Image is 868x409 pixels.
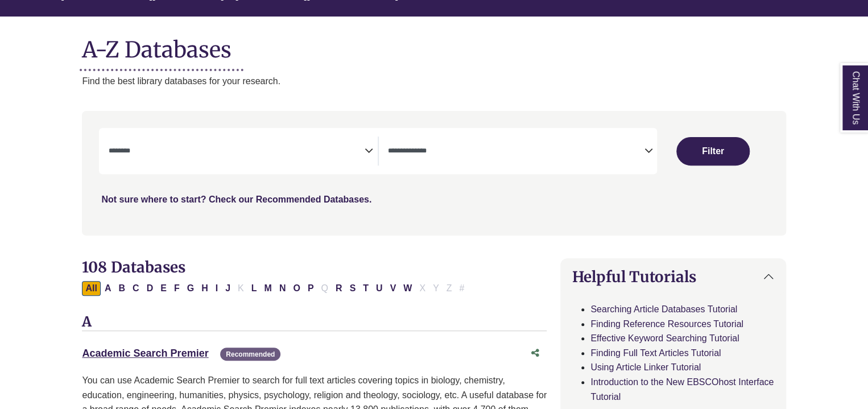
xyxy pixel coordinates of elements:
textarea: Search [108,147,364,156]
button: Filter Results E [157,281,170,296]
button: Filter Results P [304,281,317,296]
a: Finding Reference Resources Tutorial [590,319,743,329]
button: Helpful Tutorials [561,259,785,295]
button: Filter Results A [101,281,115,296]
button: Filter Results L [248,281,261,296]
button: All [82,281,100,296]
button: Filter Results T [359,281,372,296]
button: Filter Results F [171,281,183,296]
a: Finding Full Text Articles Tutorial [590,348,721,358]
a: Effective Keyword Searching Tutorial [590,333,739,343]
button: Share this database [524,342,547,364]
h3: A [82,314,547,331]
button: Filter Results C [129,281,143,296]
button: Filter Results M [261,281,275,296]
button: Filter Results U [373,281,386,296]
h1: A-Z Databases [82,28,786,63]
button: Filter Results D [143,281,157,296]
button: Filter Results I [212,281,221,296]
a: Using Article Linker Tutorial [590,362,701,372]
button: Filter Results J [222,281,234,296]
a: Introduction to the New EBSCOhost Interface Tutorial [590,377,774,402]
span: Recommended [220,348,280,361]
button: Filter Results S [346,281,359,296]
p: Find the best library databases for your research. [82,74,786,89]
button: Filter Results O [290,281,303,296]
button: Filter Results N [276,281,290,296]
textarea: Search [388,147,644,156]
a: Not sure where to start? Check our Recommended Databases. [101,195,371,204]
button: Filter Results B [115,281,129,296]
button: Filter Results H [198,281,212,296]
a: Searching Article Databases Tutorial [590,304,737,314]
a: Academic Search Premier [82,348,208,359]
span: 108 Databases [82,258,185,276]
button: Submit for Search Results [676,137,750,166]
button: Filter Results V [386,281,399,296]
button: Filter Results W [400,281,415,296]
nav: Search filters [82,111,786,235]
button: Filter Results R [332,281,346,296]
div: Alpha-list to filter by first letter of database name [82,283,469,292]
button: Filter Results G [184,281,197,296]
